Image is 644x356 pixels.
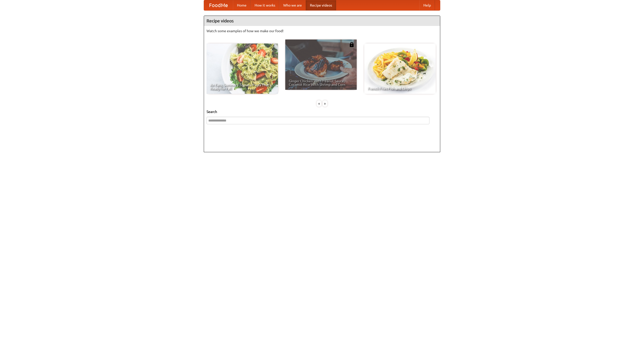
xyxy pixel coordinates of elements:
[317,100,321,107] div: «
[368,87,432,90] span: French Fries Fish and Chips
[207,109,437,114] h5: Search
[419,0,435,10] a: Help
[279,0,306,10] a: Who we are
[204,0,233,10] a: FoodMe
[306,0,336,10] a: Recipe videos
[204,16,440,26] h4: Recipe videos
[233,0,251,10] a: Home
[349,42,354,47] img: 483408.png
[364,44,436,94] a: French Fries Fish and Chips
[323,100,327,107] div: »
[207,44,278,94] a: An Easy, Summery Tomato Pasta That's Ready for Fall
[251,0,279,10] a: How it works
[210,83,274,90] span: An Easy, Summery Tomato Pasta That's Ready for Fall
[207,28,437,33] p: Watch some examples of how we make our food!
